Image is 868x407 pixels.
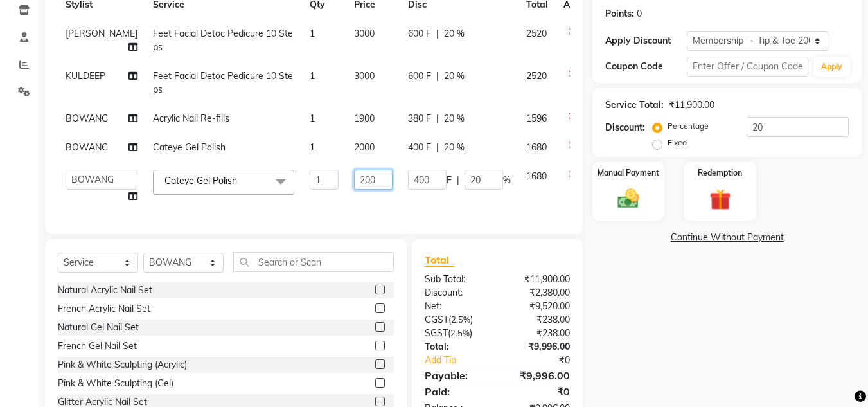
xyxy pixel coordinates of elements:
[354,28,375,39] span: 3000
[503,174,511,187] span: %
[408,141,431,154] span: 400 F
[415,286,497,300] div: Discount:
[497,340,580,354] div: ₹9,996.00
[497,368,580,383] div: ₹9,996.00
[415,313,497,327] div: ( )
[444,141,465,154] span: 20 %
[526,170,547,182] span: 1680
[153,113,229,124] span: Acrylic Nail Re-fills
[668,137,687,149] label: Fixed
[436,69,439,83] span: |
[605,98,664,112] div: Service Total:
[598,167,659,179] label: Manual Payment
[58,339,137,353] div: French Gel Nail Set
[164,175,237,186] span: Cateye Gel Polish
[153,28,293,53] span: Feet Facial Detoc Pedicure 10 Steps
[436,27,439,41] span: |
[66,70,105,82] span: KULDEEP
[354,113,375,124] span: 1900
[511,354,580,367] div: ₹0
[415,384,497,399] div: Paid:
[595,231,859,244] a: Continue Without Payment
[451,314,470,325] span: 2.5%
[66,113,108,124] span: BOWANG
[310,141,315,153] span: 1
[408,112,431,125] span: 380 F
[497,313,580,327] div: ₹238.00
[669,98,714,112] div: ₹11,900.00
[153,70,293,95] span: Feet Facial Detoc Pedicure 10 Steps
[153,141,226,153] span: Cateye Gel Polish
[637,7,642,21] div: 0
[233,252,394,272] input: Search or Scan
[237,175,243,186] a: x
[444,112,465,125] span: 20 %
[415,340,497,354] div: Total:
[58,358,187,372] div: Pink & White Sculpting (Acrylic)
[450,328,470,338] span: 2.5%
[526,28,547,39] span: 2520
[436,141,439,154] span: |
[425,253,454,267] span: Total
[66,28,137,39] span: [PERSON_NAME]
[605,121,645,134] div: Discount:
[310,113,315,124] span: 1
[58,321,139,334] div: Natural Gel Nail Set
[425,327,448,339] span: SGST
[415,354,511,367] a: Add Tip
[698,167,742,179] label: Redemption
[497,327,580,340] div: ₹238.00
[497,286,580,300] div: ₹2,380.00
[58,284,152,297] div: Natural Acrylic Nail Set
[415,368,497,383] div: Payable:
[58,377,173,390] div: Pink & White Sculpting (Gel)
[354,141,375,153] span: 2000
[703,186,738,213] img: _gift.svg
[605,7,634,21] div: Points:
[526,113,547,124] span: 1596
[415,273,497,286] div: Sub Total:
[668,120,709,132] label: Percentage
[497,384,580,399] div: ₹0
[425,314,448,325] span: CGST
[605,34,686,48] div: Apply Discount
[444,27,465,41] span: 20 %
[611,186,646,211] img: _cash.svg
[813,57,850,77] button: Apply
[310,28,315,39] span: 1
[310,70,315,82] span: 1
[526,70,547,82] span: 2520
[605,60,686,73] div: Coupon Code
[687,57,808,77] input: Enter Offer / Coupon Code
[526,141,547,153] span: 1680
[447,174,452,187] span: F
[408,27,431,41] span: 600 F
[354,70,375,82] span: 3000
[444,69,465,83] span: 20 %
[415,300,497,313] div: Net:
[436,112,439,125] span: |
[66,141,108,153] span: BOWANG
[415,327,497,340] div: ( )
[497,300,580,313] div: ₹9,520.00
[457,174,459,187] span: |
[408,69,431,83] span: 600 F
[497,273,580,286] div: ₹11,900.00
[58,302,150,316] div: French Acrylic Nail Set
